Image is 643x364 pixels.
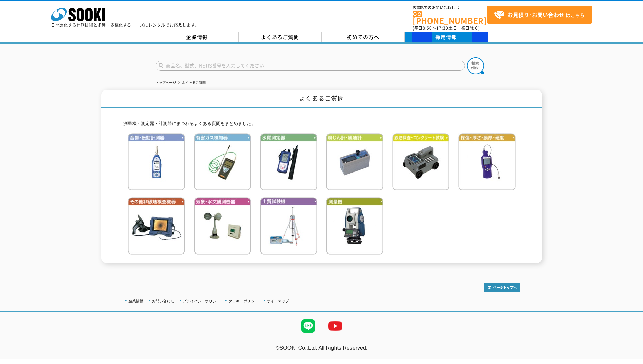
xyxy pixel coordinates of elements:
[322,312,349,340] img: YouTube
[413,6,487,10] span: お電話でのお問い合わせは
[156,32,239,42] a: 企業情報
[260,133,317,190] img: 水質測定器
[413,25,480,31] span: (平日 ～ 土日、祝日除く)
[392,133,449,190] img: 鉄筋検査・コンクリート試験
[347,33,379,41] span: 初めての方へ
[156,81,176,84] a: トップページ
[322,32,405,42] a: 初めての方へ
[123,120,520,127] p: 測量機・測定器・計測器にまつわるよくある質問をまとめました。
[194,197,251,255] img: 気象・水文観測機器
[326,133,383,190] img: 粉じん計・風速計
[156,61,465,71] input: 商品名、型式、NETIS番号を入力してください
[436,25,448,31] span: 17:30
[487,6,592,24] a: お見積り･お問い合わせはこちら
[405,32,488,42] a: 採用情報
[267,299,289,303] a: サイトマップ
[128,299,143,303] a: 企業情報
[260,197,317,255] img: 土質試験機
[413,11,487,24] a: [PHONE_NUMBER]
[228,299,258,303] a: クッキーポリシー
[295,312,322,340] img: LINE
[183,299,220,303] a: プライバシーポリシー
[128,197,185,255] img: その他非破壊検査機器
[423,25,432,31] span: 8:50
[128,133,185,190] img: 音響・振動計測器
[458,133,516,190] img: 探傷・厚さ・膜厚・硬度
[507,11,564,19] strong: お見積り･お問い合わせ
[177,79,206,86] li: よくあるご質問
[326,197,383,255] img: 測量機
[101,90,542,108] h1: よくあるご質問
[494,10,585,20] span: はこちら
[152,299,174,303] a: お問い合わせ
[194,133,251,190] img: 有害ガス検知器
[467,57,484,74] img: btn_search.png
[617,352,643,358] a: テストMail
[51,23,199,27] p: 日々進化する計測技術と多種・多様化するニーズにレンタルでお応えします。
[484,283,520,292] img: トップページへ
[239,32,322,42] a: よくあるご質問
